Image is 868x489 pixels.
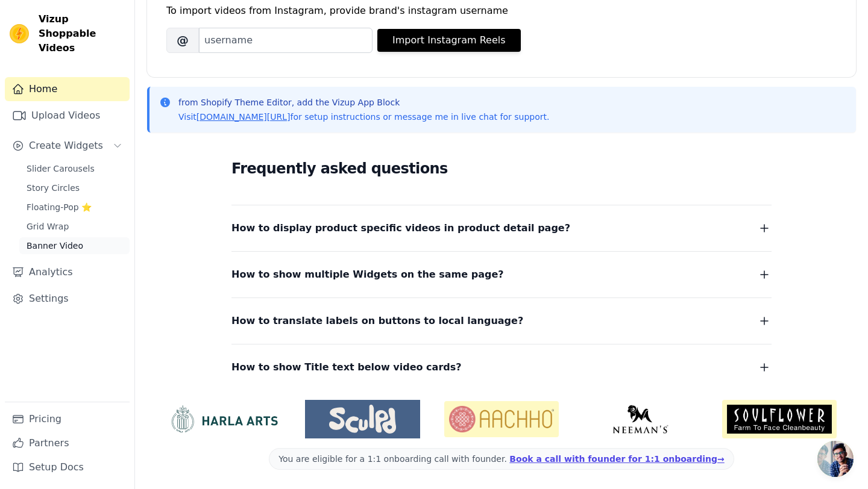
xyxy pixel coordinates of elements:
div: To import videos from Instagram, provide brand's instagram username [166,4,837,18]
span: Create Widgets [29,139,103,153]
input: username [199,28,373,53]
span: Slider Carousels [27,163,95,175]
button: How to translate labels on buttons to local language? [231,313,772,329]
span: Banner Video [27,240,83,252]
span: How to show Title text below video cards? [231,359,462,376]
h2: Frequently asked questions [231,157,772,181]
p: from Shopify Theme Editor, add the Vizup App Block [178,96,549,108]
a: Floating-Pop ⭐ [19,199,130,216]
button: How to show Title text below video cards? [231,359,772,376]
span: Floating-Pop ⭐ [27,201,92,213]
a: Setup Docs [5,455,130,479]
img: Aachho [444,401,559,437]
img: Neeman's [583,405,697,434]
a: Pricing [5,407,130,431]
a: Partners [5,431,130,455]
span: @ [166,28,199,53]
img: HarlaArts [166,405,281,434]
button: Create Widgets [5,134,130,158]
button: How to display product specific videos in product detail page? [231,220,772,237]
span: How to display product specific videos in product detail page? [231,220,570,237]
a: [DOMAIN_NAME][URL] [197,112,291,122]
a: Book a call with founder for 1:1 onboarding [509,454,724,464]
a: Slider Carousels [19,160,130,177]
span: Grid Wrap [27,220,69,232]
a: Upload Videos [5,104,130,128]
p: Visit for setup instructions or message me in live chat for support. [178,111,549,123]
span: How to show multiple Widgets on the same page? [231,266,504,283]
span: How to translate labels on buttons to local language? [231,313,523,329]
span: Story Circles [27,182,80,194]
img: Soulflower [722,400,837,438]
div: Open chat [817,441,854,477]
a: Story Circles [19,179,130,196]
img: Sculpd US [305,405,420,434]
span: Vizup Shoppable Videos [39,12,125,55]
a: Banner Video [19,237,130,254]
a: Home [5,77,130,101]
a: Settings [5,287,130,311]
button: Import Instagram Reels [377,29,521,52]
button: How to show multiple Widgets on the same page? [231,266,772,283]
a: Grid Wrap [19,218,130,235]
a: Analytics [5,260,130,284]
img: Vizup [10,24,29,43]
